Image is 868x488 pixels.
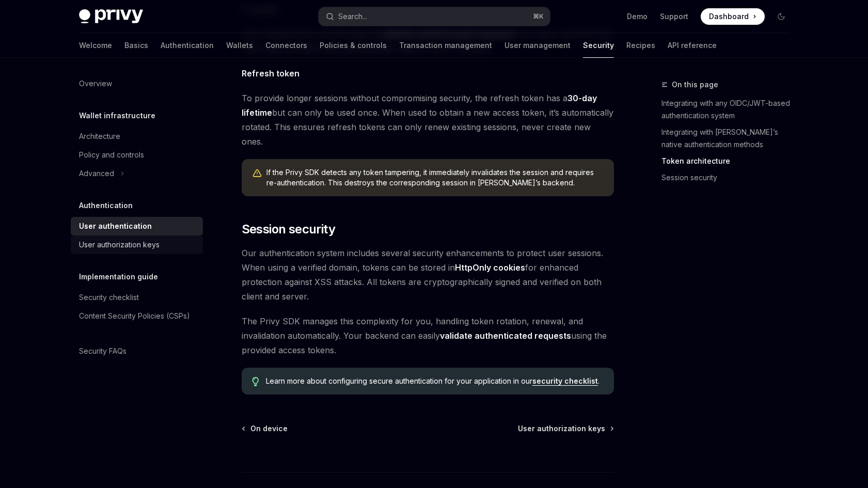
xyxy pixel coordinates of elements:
a: Security [583,33,614,58]
span: Dashboard [709,11,749,22]
svg: Warning [252,168,262,179]
span: Our authentication system includes several security enhancements to protect user sessions. When u... [242,246,614,304]
strong: HttpOnly cookies [455,262,525,273]
a: Welcome [79,33,112,58]
a: Demo [627,11,648,22]
span: If the Privy SDK detects any token tampering, it immediately invalidates the session and requires... [266,167,604,188]
a: On device [243,423,288,434]
a: Integrating with [PERSON_NAME]’s native authentication methods [661,124,798,153]
a: Integrating with any OIDC/JWT-based authentication system [661,95,798,124]
a: Dashboard [701,8,765,25]
span: Session security [242,221,335,238]
a: Wallets [226,33,253,58]
div: Content Security Policies (CSPs) [79,310,190,322]
button: Toggle dark mode [773,8,790,25]
div: Advanced [79,167,114,180]
a: Security FAQs [71,342,203,360]
span: ⌘ K [533,12,544,21]
div: User authentication [79,220,152,232]
div: User authorization keys [79,239,160,251]
span: Learn more about configuring secure authentication for your application in our . [266,376,603,386]
div: Security checklist [79,291,139,304]
span: User authorization keys [518,423,605,434]
div: Architecture [79,130,120,143]
span: On this page [672,78,718,91]
a: API reference [668,33,717,58]
h5: Authentication [79,199,133,212]
a: Policies & controls [320,33,387,58]
a: Architecture [71,127,203,146]
span: On device [250,423,288,434]
a: security checklist [532,376,598,386]
a: Transaction management [399,33,492,58]
svg: Tip [252,377,259,386]
button: Search...⌘K [319,7,550,26]
a: Authentication [161,33,214,58]
a: User authentication [71,217,203,235]
span: The Privy SDK manages this complexity for you, handling token rotation, renewal, and invalidation... [242,314,614,357]
a: Security checklist [71,288,203,307]
strong: Refresh token [242,68,299,78]
a: Support [660,11,688,22]
a: Session security [661,169,798,186]
a: Overview [71,74,203,93]
a: User management [504,33,571,58]
a: Recipes [626,33,655,58]
div: Security FAQs [79,345,127,357]
img: dark logo [79,9,143,24]
h5: Implementation guide [79,271,158,283]
h5: Wallet infrastructure [79,109,155,122]
a: User authorization keys [518,423,613,434]
strong: 30-day lifetime [242,93,597,118]
div: Policy and controls [79,149,144,161]
div: Search... [338,10,367,23]
span: To provide longer sessions without compromising security, the refresh token has a but can only be... [242,91,614,149]
a: User authorization keys [71,235,203,254]
a: Connectors [265,33,307,58]
a: Token architecture [661,153,798,169]
div: Overview [79,77,112,90]
a: Policy and controls [71,146,203,164]
a: Basics [124,33,148,58]
a: Content Security Policies (CSPs) [71,307,203,325]
a: validate authenticated requests [440,330,571,341]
